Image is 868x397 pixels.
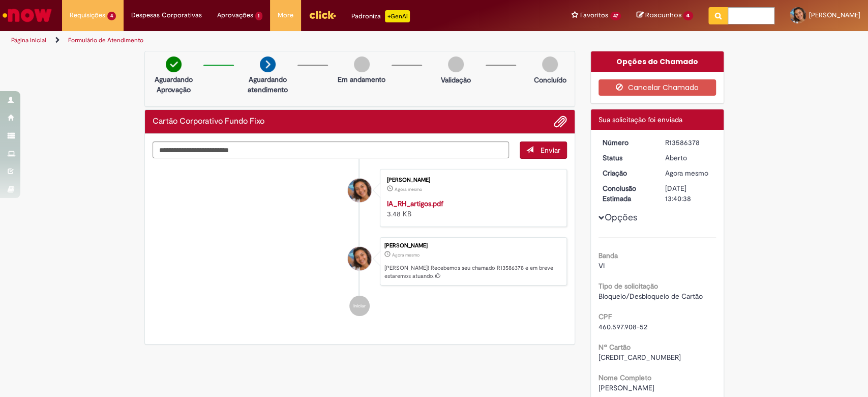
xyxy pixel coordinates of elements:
[385,10,410,22] p: +GenAi
[387,199,443,208] a: IA_RH_artigos.pdf
[395,186,422,192] time: 01/10/2025 14:40:33
[595,183,657,204] dt: Conclusão Estimada
[309,7,336,22] img: click_logo_yellow_360x200.png
[153,141,510,159] textarea: Digite sua mensagem aqui...
[554,115,567,128] button: Adicionar anexos
[665,168,708,178] span: Agora mesmo
[153,159,567,327] ul: Histórico de tíquete
[395,186,422,192] span: Agora mesmo
[541,146,560,155] span: Enviar
[149,74,198,95] p: Aguardando Aprovação
[610,12,621,20] span: 47
[68,36,143,44] a: Formulário de Atendimento
[598,343,631,352] b: Nº Cartão
[217,10,253,20] span: Aprovações
[683,11,693,20] span: 4
[387,177,556,183] div: [PERSON_NAME]
[598,353,681,362] span: [CREDIT_CARD_NUMBER]
[595,137,657,148] dt: Número
[598,383,654,392] span: [PERSON_NAME]
[598,373,651,382] b: Nome Completo
[11,36,46,44] a: Página inicial
[580,10,608,20] span: Favoritos
[595,153,657,163] dt: Status
[8,31,571,50] ul: Trilhas de página
[448,56,464,72] img: img-circle-grey.png
[70,10,105,20] span: Requisições
[255,12,263,20] span: 1
[665,168,712,178] div: 01/10/2025 14:40:35
[348,247,371,270] div: Isabela Ramos Lima
[598,79,716,96] button: Cancelar Chamado
[338,74,385,84] p: Em andamento
[392,252,420,258] span: Agora mesmo
[595,168,657,178] dt: Criação
[598,261,605,270] span: VI
[665,183,712,204] div: [DATE] 13:40:38
[384,264,561,280] p: [PERSON_NAME]! Recebemos seu chamado R13586378 e em breve estaremos atuando.
[665,137,712,148] div: R13586378
[166,56,182,72] img: check-circle-green.png
[533,75,566,85] p: Concluído
[520,141,567,159] button: Enviar
[260,56,276,72] img: arrow-next.png
[708,7,728,24] button: Pesquisar
[243,74,292,95] p: Aguardando atendimento
[351,10,410,22] div: Padroniza
[131,10,202,20] span: Despesas Corporativas
[1,5,53,25] img: ServiceNow
[384,243,561,249] div: [PERSON_NAME]
[542,56,558,72] img: img-circle-grey.png
[598,251,618,260] b: Banda
[354,56,370,72] img: img-circle-grey.png
[591,51,724,72] div: Opções do Chamado
[348,179,371,202] div: Isabela Ramos Lima
[645,10,681,20] span: Rascunhos
[665,153,712,163] div: Aberto
[636,11,693,20] a: Rascunhos
[598,312,612,321] b: CPF
[809,11,860,19] span: [PERSON_NAME]
[278,10,293,20] span: More
[392,252,420,258] time: 01/10/2025 14:40:35
[441,75,471,85] p: Validação
[387,198,556,219] div: 3.48 KB
[153,237,567,286] li: Isabela Ramos Lima
[598,322,647,331] span: 460.597.908-52
[153,117,264,126] h2: Cartão Corporativo Fundo Fixo Histórico de tíquete
[598,281,658,291] b: Tipo de solicitação
[665,168,708,178] time: 01/10/2025 14:40:35
[598,292,703,301] span: Bloqueio/Desbloqueio de Cartão
[107,12,116,20] span: 4
[598,115,682,124] span: Sua solicitação foi enviada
